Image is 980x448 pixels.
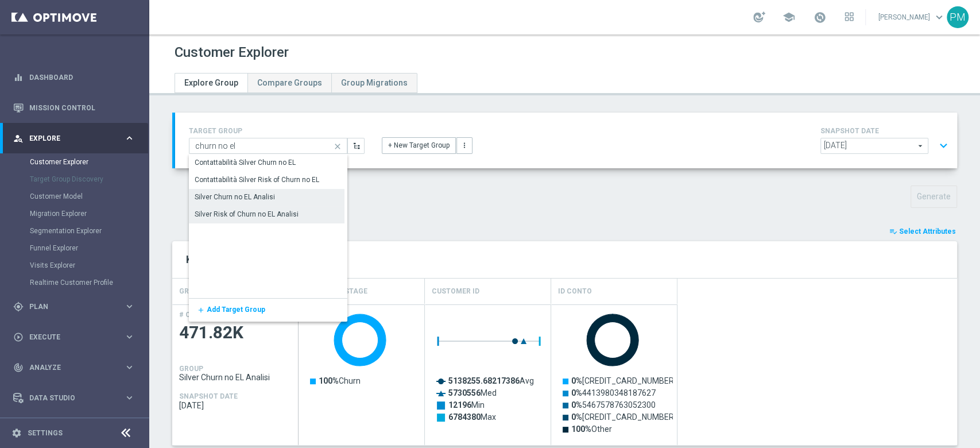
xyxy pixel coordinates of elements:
[947,6,969,28] div: PM
[783,11,795,24] span: school
[13,133,24,144] i: person_search
[195,209,299,219] div: Silver Risk of Churn no EL Analisi
[13,92,135,123] div: Mission Control
[820,127,952,135] h4: SNAPSHOT DATE
[319,376,361,385] text: Churn
[30,244,119,253] a: Funnel Explorer
[13,332,124,342] div: Execute
[571,424,612,434] text: Other
[13,362,124,373] div: Analyze
[13,103,135,113] button: Mission Control
[899,227,956,235] span: Select Attributes
[189,138,347,154] input: Quick find
[189,172,344,189] div: Press SPACE to select this row.
[175,44,289,61] h1: Customer Explorer
[460,141,468,149] i: more_vert
[889,227,897,235] i: playlist_add_check
[29,364,124,371] span: Analyze
[179,392,238,400] h4: SNAPSHOT DATE
[29,413,120,443] a: Optibot
[571,412,582,422] tspan: 0%
[13,72,24,83] i: equalizer
[13,302,124,312] div: Plan
[29,395,124,401] span: Data Studio
[179,373,292,382] span: Silver Churn no EL Analisi
[30,226,119,235] a: Segmentation Explorer
[13,73,135,82] button: equalizer Dashboard
[911,186,957,208] button: Generate
[257,78,322,87] span: Compare Groups
[13,62,135,92] div: Dashboard
[13,362,24,373] i: track_changes
[571,388,582,397] tspan: 0%
[189,127,365,135] h4: TARGET GROUP
[29,92,135,123] a: Mission Control
[186,253,943,267] h2: Key Group Characteristics
[30,171,148,188] div: Target Group Discovery
[189,299,347,322] div: Press SPACE to select this row.
[571,412,676,422] text: [CREDIT_CARD_NUMBER]
[195,175,319,185] div: Contattabilità Silver Risk of Churn no EL
[179,401,292,410] span: 2025-10-05
[571,376,582,385] tspan: 0%
[124,133,135,144] i: keyboard_arrow_right
[13,333,135,342] div: play_circle_outline Execute keyboard_arrow_right
[179,322,292,344] span: 471.82K
[179,311,240,319] h4: # OF CUSTOMERS
[571,400,656,410] text: 5467578763052300
[13,302,135,311] button: gps_fixed Plan keyboard_arrow_right
[13,363,135,372] button: track_changes Analyze keyboard_arrow_right
[448,400,485,410] text: Min
[30,188,148,205] div: Customer Model
[189,299,206,322] button: add Add Target Group
[13,332,24,342] i: play_circle_outline
[558,281,592,302] h4: Id Conto
[13,134,135,143] button: person_search Explore keyboard_arrow_right
[194,306,205,314] i: add
[13,393,124,403] div: Data Studio
[935,135,952,157] button: expand_more
[299,304,677,445] div: Press SPACE to select this row.
[571,400,582,410] tspan: 0%
[29,135,124,142] span: Explore
[877,9,947,26] a: [PERSON_NAME]keyboard_arrow_down
[448,376,520,385] tspan: 5138255.68217386
[28,430,63,437] a: Settings
[30,153,148,171] div: Customer Explorer
[448,388,481,397] tspan: 5730556
[195,192,275,202] div: Silver Churn no EL Analisi
[11,428,22,438] i: settings
[13,393,135,403] button: Data Studio keyboard_arrow_right
[888,225,957,238] button: playlist_add_check Select Attributes
[448,412,496,422] text: Max
[30,274,148,291] div: Realtime Customer Profile
[189,189,344,206] div: Press SPACE to deselect this row.
[382,137,456,153] button: + New Target Group
[30,257,148,274] div: Visits Explorer
[179,281,203,302] h4: GROUP
[189,155,344,172] div: Press SPACE to select this row.
[175,73,417,93] ul: Tabs
[13,302,24,312] i: gps_fixed
[933,11,946,24] span: keyboard_arrow_down
[319,376,339,385] tspan: 100%
[571,376,676,385] text: [CREDIT_CARD_NUMBER]
[184,78,238,87] span: Explore Group
[571,424,591,434] tspan: 100%
[195,157,296,168] div: Contattabilità Silver Churn no EL
[124,362,135,373] i: keyboard_arrow_right
[448,412,481,422] tspan: 6784380
[13,133,124,144] div: Explore
[448,376,534,385] text: Avg
[13,413,135,443] div: Optibot
[172,304,299,445] div: Press SPACE to select this row.
[448,388,497,397] text: Med
[30,222,148,240] div: Segmentation Explorer
[189,206,344,223] div: Press SPACE to select this row.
